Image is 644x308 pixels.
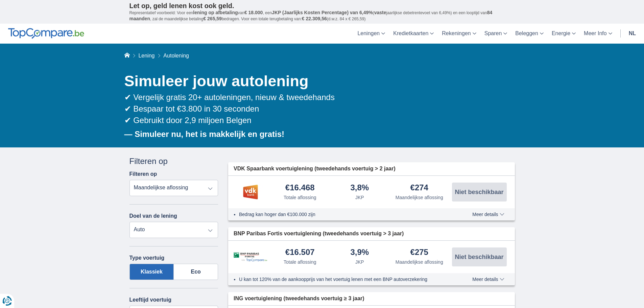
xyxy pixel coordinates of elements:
span: € 22.309,56 [302,16,327,21]
p: Representatief voorbeeld: Voor een van , een ( jaarlijkse debetrentevoet van 6,49%) en een loopti... [129,10,515,22]
span: JKP (Jaarlijks Kosten Percentage) van 6,49% [272,10,373,15]
p: Let op, geld lenen kost ook geld. [129,2,515,10]
img: TopCompare [8,28,84,39]
span: 84 maanden [129,10,493,21]
div: 3,9% [350,248,369,257]
div: JKP [355,259,364,265]
a: Energie [548,24,580,44]
span: € 265,59 [203,16,222,21]
img: product.pl.alt BNP Paribas Fortis [234,252,267,262]
li: U kan tot 120% van de aankoopprijs van het voertuig lenen met een BNP autoverzekering [239,276,448,283]
button: Niet beschikbaar [452,183,507,202]
a: Home [124,53,130,58]
div: Maandelijkse aflossing [396,259,443,265]
span: lening op afbetaling [193,10,238,15]
label: Doel van de lening [129,213,177,219]
span: BNP Paribas Fortis voertuiglening (tweedehands voertuig > 3 jaar) [234,230,404,238]
a: Beleggen [511,24,548,44]
a: Meer Info [580,24,616,44]
span: VDK Spaarbank voertuiglening (tweedehands voertuig > 2 jaar) [234,165,396,173]
span: Meer details [472,212,504,217]
label: Leeftijd voertuig [129,297,171,303]
a: Kredietkaarten [389,24,438,44]
div: €274 [410,184,428,193]
a: Rekeningen [438,24,480,44]
div: Totale aflossing [284,194,316,201]
a: Lening [138,53,154,58]
span: Autolening [163,53,189,58]
div: €16.507 [285,248,315,257]
label: Klassiek [129,264,174,280]
span: Niet beschikbaar [455,254,503,260]
div: €275 [410,248,428,257]
button: Meer details [467,212,509,217]
button: Meer details [467,277,509,282]
button: Niet beschikbaar [452,247,507,266]
div: €16.468 [285,184,315,193]
span: € 18.000 [244,10,263,15]
div: Filteren op [129,156,218,167]
b: — Simuleer nu, het is makkelijk en gratis! [124,129,285,139]
span: vaste [374,10,386,15]
span: ING voertuiglening (tweedehands voertuig ≥ 3 jaar) [234,295,364,303]
span: Niet beschikbaar [455,189,503,195]
label: Type voertuig [129,255,165,261]
h1: Simuleer jouw autolening [124,71,515,92]
span: Meer details [472,277,504,282]
a: Leningen [353,24,389,44]
div: Totale aflossing [284,259,316,265]
a: Sparen [480,24,511,44]
div: JKP [355,194,364,201]
div: Maandelijkse aflossing [396,194,443,201]
a: nl [625,24,640,44]
div: 3,8% [350,184,369,193]
img: product.pl.alt VDK bank [234,184,267,200]
li: Bedrag kan hoger dan €100.000 zijn [239,211,448,218]
label: Filteren op [129,171,157,177]
label: Eco [174,264,218,280]
div: ✔ Vergelijk gratis 20+ autoleningen, nieuw & tweedehands ✔ Bespaar tot €3.800 in 30 seconden ✔ Ge... [124,92,515,126]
